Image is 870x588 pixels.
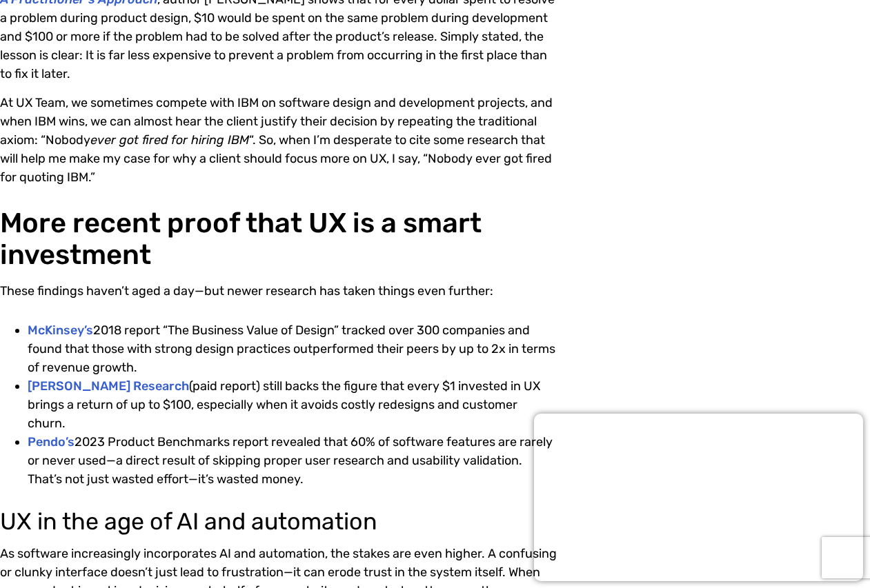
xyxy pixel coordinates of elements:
[28,323,93,338] a: McKinsey’s
[171,132,249,148] em: for hiring IBM
[262,1,311,12] span: Last Name
[28,321,558,377] li: 2018 report “The Business Value of Design” tracked over 300 companies and found that those with s...
[28,433,558,489] li: 2023 Product Benchmarks report revealed that 60% of software features are rarely or never used—a ...
[28,378,189,394] a: [PERSON_NAME] Research
[3,194,12,203] input: Subscribe to UX Team newsletter.
[534,414,863,581] iframe: Popup CTA
[28,377,558,433] li: (paid report) still backs the figure that every $1 invested in UX brings a return of up to $100, ...
[90,132,168,148] i: ever got fired
[28,434,75,449] a: Pendo’s
[17,192,518,204] span: Subscribe to UX Team newsletter.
